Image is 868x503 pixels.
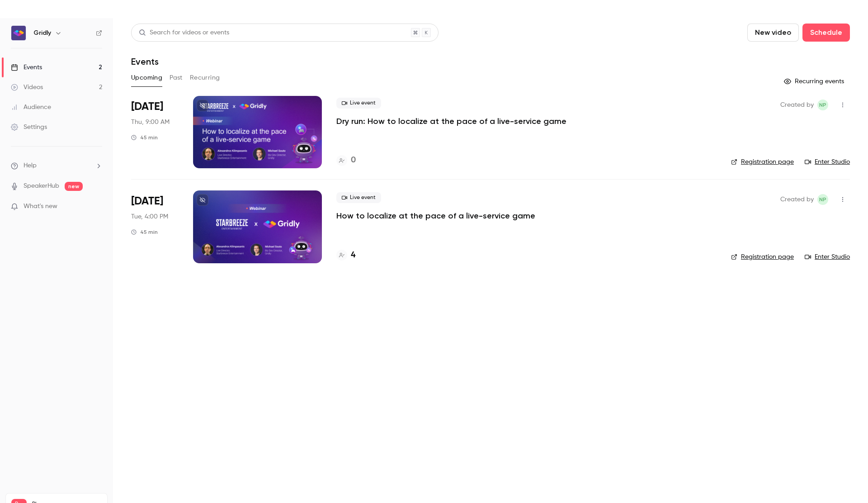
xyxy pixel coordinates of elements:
[780,100,814,110] span: Created by
[190,71,220,85] button: Recurring
[100,53,152,59] div: Keywords by Traffic
[336,154,356,166] a: 0
[11,83,43,92] div: Videos
[170,71,183,85] button: Past
[802,24,850,42] button: Schedule
[11,26,26,40] img: Gridly
[336,210,535,221] a: How to localize at the pace of a live-service game
[819,100,826,110] span: NP
[131,194,163,209] span: [DATE]
[14,14,22,22] img: logo_orange.svg
[24,181,59,191] a: SpeakerHub
[336,98,381,109] span: Live event
[131,100,163,114] span: [DATE]
[747,24,799,42] button: New video
[336,116,566,127] a: Dry run: How to localize at the pace of a live-service game
[131,134,158,141] div: 45 min
[817,100,828,110] span: Ngan Phan
[131,190,179,263] div: Sep 16 Tue, 4:00 PM (Europe/Stockholm)
[336,249,355,261] a: 4
[24,52,32,60] img: tab_domain_overview_orange.svg
[11,123,47,132] div: Settings
[11,103,51,112] div: Audience
[131,228,158,236] div: 45 min
[351,154,356,166] h4: 0
[131,71,162,85] button: Upcoming
[90,52,97,60] img: tab_keywords_by_traffic_grey.svg
[817,194,828,205] span: Ngan Phan
[351,249,355,261] h4: 4
[819,194,826,205] span: NP
[11,63,42,72] div: Events
[65,182,83,191] span: new
[131,56,159,67] h1: Events
[139,28,229,38] div: Search for videos or events
[805,157,850,166] a: Enter Studio
[25,14,44,22] div: v 4.0.25
[731,252,794,261] a: Registration page
[731,157,794,166] a: Registration page
[780,74,850,89] button: Recurring events
[24,24,99,31] div: Domain: [DOMAIN_NAME]
[24,161,37,171] span: Help
[780,194,814,205] span: Created by
[131,96,179,168] div: Sep 11 Thu, 9:00 AM (Europe/Stockholm)
[11,161,102,171] li: help-dropdown-opener
[34,53,81,59] div: Domain Overview
[131,212,168,221] span: Tue, 4:00 PM
[131,118,170,127] span: Thu, 9:00 AM
[805,252,850,261] a: Enter Studio
[33,28,51,38] h6: Gridly
[14,24,22,31] img: website_grey.svg
[24,202,57,211] span: What's new
[336,192,381,203] span: Live event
